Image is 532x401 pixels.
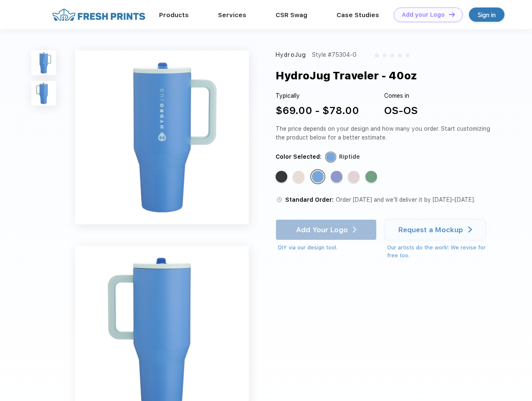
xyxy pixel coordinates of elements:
div: Riptide [312,171,324,183]
span: Order [DATE] and we’ll deliver it by [DATE]–[DATE]. [336,196,475,203]
div: Style #75304-G [312,51,357,59]
img: gray_star.svg [405,53,410,58]
div: Sign in [478,10,496,20]
div: Peri [331,171,342,183]
div: HydroJug Traveler - 40oz [276,68,417,84]
img: func=resize&h=100 [31,51,56,75]
div: Typically [276,91,359,100]
div: Black [276,171,287,183]
a: Sign in [469,8,504,22]
img: gray_star.svg [382,53,387,58]
img: standard order [276,196,283,203]
div: HydroJug [276,51,306,59]
img: gray_star.svg [374,53,379,58]
img: gray_star.svg [397,53,402,58]
div: Riptide [339,152,360,161]
div: Cream [293,171,304,183]
img: white arrow [468,226,472,233]
div: Comes in [384,91,418,100]
div: Sage [365,171,377,183]
div: Our artists do the work! We revise for free too. [387,244,494,260]
img: gray_star.svg [390,53,395,58]
img: DT [449,12,455,17]
div: $69.00 - $78.00 [276,103,359,118]
img: func=resize&h=100 [31,81,56,106]
div: OS-OS [384,103,418,118]
div: DIY via our design tool. [278,244,377,252]
div: Color Selected: [276,152,322,161]
img: func=resize&h=640 [75,51,249,224]
a: Products [159,11,189,19]
div: Request a Mockup [398,226,463,234]
div: The price depends on your design and how many you order. Start customizing the product below for ... [276,124,494,142]
span: Standard Order: [285,196,334,203]
img: fo%20logo%202.webp [50,8,148,22]
div: Pink Sand [348,171,360,183]
div: Add your Logo [402,11,445,18]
